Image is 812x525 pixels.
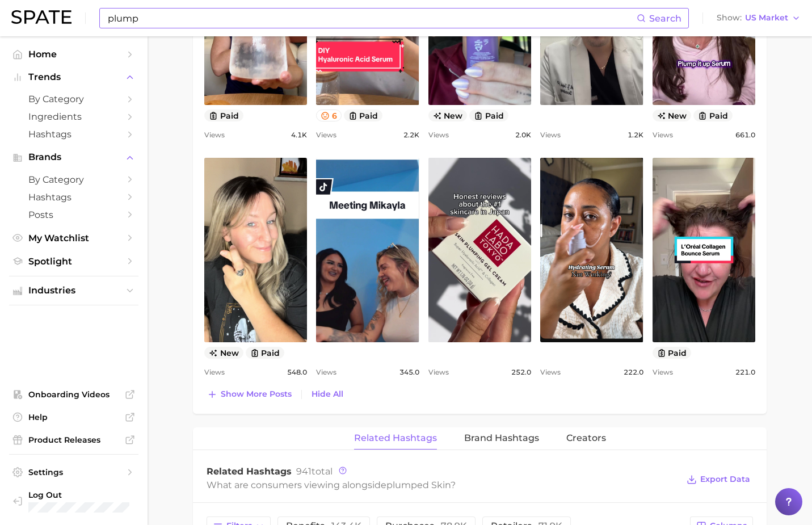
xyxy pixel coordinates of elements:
span: Search [649,13,681,24]
a: Log out. Currently logged in with e-mail emily.frye@galderma.com. [9,486,138,516]
button: Brands [9,149,138,166]
a: My Watchlist [9,229,138,247]
span: Creators [566,433,606,443]
button: paid [653,347,692,359]
span: Industries [28,285,119,296]
button: Show more posts [204,387,294,402]
span: 2.0k [515,128,531,142]
span: Views [204,366,225,379]
a: by Category [9,171,138,188]
button: Trends [9,69,138,86]
span: by Category [28,174,119,185]
span: Hashtags [28,129,119,140]
span: Onboarding Videos [28,389,119,400]
span: 548.0 [287,366,307,379]
button: ShowUS Market [714,11,803,26]
span: Trends [28,72,119,82]
div: What are consumers viewing alongside ? [207,477,678,493]
a: Settings [9,464,138,481]
span: US Market [745,15,788,21]
a: Help [9,409,138,426]
a: Hashtags [9,125,138,143]
span: plumped skin [386,480,451,490]
span: 941 [296,466,312,477]
span: Views [316,128,336,142]
span: 4.1k [291,128,307,142]
span: Export Data [700,474,750,484]
img: SPATE [11,10,71,24]
span: Help [28,412,119,422]
span: new [204,347,243,359]
span: total [296,466,333,477]
span: Views [653,366,673,379]
button: paid [344,110,383,121]
button: Industries [9,282,138,299]
span: Product Releases [28,435,119,445]
a: Ingredients [9,108,138,125]
span: 1.2k [628,128,643,142]
span: Posts [28,209,119,220]
span: Show [717,15,742,21]
a: Home [9,45,138,63]
span: Show more posts [221,389,292,399]
span: Related Hashtags [207,466,292,477]
span: Brand Hashtags [464,433,539,443]
span: Views [204,128,225,142]
span: Log Out [28,490,133,500]
a: Spotlight [9,253,138,270]
span: Views [428,366,449,379]
input: Search here for a brand, industry, or ingredient [107,9,637,28]
span: Views [428,128,449,142]
button: Export Data [684,472,753,488]
a: Hashtags [9,188,138,206]
span: Related Hashtags [354,433,437,443]
span: 221.0 [735,366,755,379]
span: Settings [28,467,119,477]
span: new [653,110,692,121]
span: by Category [28,94,119,104]
span: 252.0 [511,366,531,379]
span: My Watchlist [28,233,119,243]
button: paid [246,347,285,359]
a: Onboarding Videos [9,386,138,403]
button: paid [693,110,733,121]
span: Views [653,128,673,142]
span: Views [540,366,561,379]
button: Hide All [309,387,346,402]
span: Hide All [312,389,343,399]
span: Views [540,128,561,142]
span: Spotlight [28,256,119,267]
span: 661.0 [735,128,755,142]
a: Posts [9,206,138,224]
button: paid [204,110,243,121]
span: Ingredients [28,111,119,122]
a: by Category [9,90,138,108]
span: Views [316,366,336,379]
button: 6 [316,110,342,121]
span: Brands [28,152,119,162]
span: new [428,110,468,121]
button: paid [469,110,508,121]
span: Home [28,49,119,60]
span: 222.0 [624,366,643,379]
span: Hashtags [28,192,119,203]
span: 2.2k [403,128,419,142]
span: 345.0 [399,366,419,379]
a: Product Releases [9,431,138,448]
